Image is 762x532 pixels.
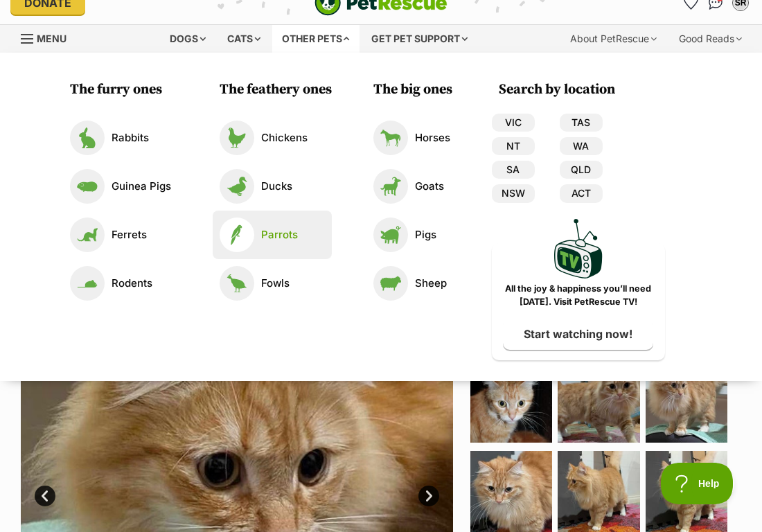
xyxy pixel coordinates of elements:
[560,114,603,132] a: TAS
[70,169,105,204] img: Guinea Pigs
[70,218,171,252] a: Ferrets Ferrets
[35,486,55,506] a: Prev
[470,360,553,443] img: Photo of Cheeto
[373,80,457,100] h3: The big ones
[70,218,105,252] img: Ferrets
[415,130,450,146] p: Horses
[218,25,270,53] div: Cats
[220,121,325,155] a: Chickens Chickens
[261,276,290,292] p: Fowls
[373,218,450,252] a: Pigs Pigs
[261,227,298,243] p: Parrots
[492,161,535,179] a: SA
[112,276,152,292] p: Rodents
[112,227,147,243] p: Ferrets
[415,276,447,292] p: Sheep
[373,121,450,155] a: Horses Horses
[70,266,171,301] a: Rodents Rodents
[261,130,308,146] p: Chickens
[373,169,450,204] a: Goats Goats
[492,137,535,155] a: NT
[70,169,171,204] a: Guinea Pigs Guinea Pigs
[21,25,76,50] a: Menu
[418,486,439,506] a: Next
[560,184,603,202] a: ACT
[373,121,408,155] img: Horses
[415,179,444,195] p: Goats
[37,33,67,44] span: Menu
[70,266,105,301] img: Rodents
[70,121,171,155] a: Rabbits Rabbits
[220,169,254,204] img: Ducks
[554,219,603,279] img: PetRescue TV logo
[492,184,535,202] a: NSW
[70,80,178,100] h3: The furry ones
[70,121,105,155] img: Rabbits
[220,169,325,204] a: Ducks Ducks
[220,80,332,100] h3: The feathery ones
[415,227,436,243] p: Pigs
[560,25,666,53] div: About PetRescue
[112,179,171,195] p: Guinea Pigs
[560,161,603,179] a: QLD
[220,218,325,252] a: Parrots Parrots
[362,25,477,53] div: Get pet support
[558,360,640,443] img: Photo of Cheeto
[669,25,752,53] div: Good Reads
[502,283,655,309] p: All the joy & happiness you’ll need [DATE]. Visit PetRescue TV!
[272,25,360,53] div: Other pets
[492,114,535,132] a: VIC
[220,121,254,155] img: Chickens
[220,218,254,252] img: Parrots
[220,266,254,301] img: Fowls
[646,360,728,443] img: Photo of Cheeto
[373,218,408,252] img: Pigs
[373,266,408,301] img: Sheep
[499,80,665,100] h3: Search by location
[261,179,292,195] p: Ducks
[373,266,450,301] a: Sheep Sheep
[503,318,653,350] a: Start watching now!
[560,137,603,155] a: WA
[112,130,149,146] p: Rabbits
[220,266,325,301] a: Fowls Fowls
[160,25,215,53] div: Dogs
[373,169,408,204] img: Goats
[661,463,734,504] iframe: Help Scout Beacon - Open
